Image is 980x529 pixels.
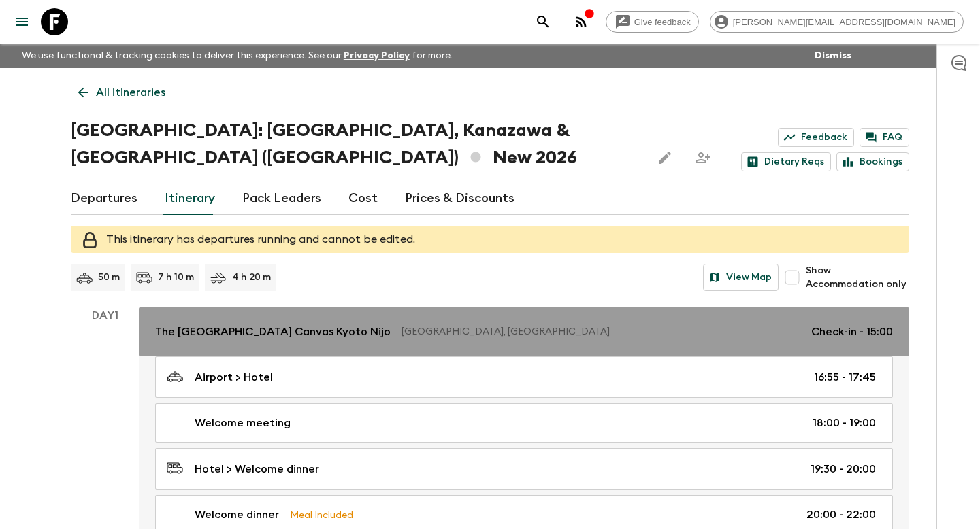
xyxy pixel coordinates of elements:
a: Feedback [778,128,854,147]
p: 18:00 - 19:00 [813,415,876,431]
p: [GEOGRAPHIC_DATA], [GEOGRAPHIC_DATA] [402,325,800,339]
p: We use functional & tracking cookies to deliver this experience. See our for more. [16,44,458,68]
a: Cost [348,182,378,215]
span: Show Accommodation only [806,264,909,291]
button: View Map [703,264,779,291]
a: Give feedback [606,11,699,33]
p: Hotel > Welcome dinner [195,461,319,477]
button: search adventures [529,8,557,35]
p: Check-in - 15:00 [811,324,893,340]
a: Hotel > Welcome dinner19:30 - 20:00 [155,448,893,490]
h1: [GEOGRAPHIC_DATA]: [GEOGRAPHIC_DATA], Kanazawa & [GEOGRAPHIC_DATA] ([GEOGRAPHIC_DATA]) New 2026 [71,117,640,171]
a: Dietary Reqs [741,152,831,171]
p: Airport > Hotel [195,369,273,386]
a: Privacy Policy [344,51,410,61]
a: Departures [71,182,137,215]
p: 19:30 - 20:00 [811,461,876,477]
a: FAQ [860,128,909,147]
p: Welcome dinner [195,507,279,523]
span: Share this itinerary [689,144,717,171]
a: Welcome meeting18:00 - 19:00 [155,403,893,443]
p: 50 m [98,271,120,284]
a: Bookings [836,152,909,171]
p: Welcome meeting [195,415,291,431]
div: [PERSON_NAME][EMAIL_ADDRESS][DOMAIN_NAME] [710,11,964,33]
span: [PERSON_NAME][EMAIL_ADDRESS][DOMAIN_NAME] [725,17,963,27]
a: Pack Leaders [242,182,321,215]
button: Dismiss [811,46,855,65]
button: Edit this itinerary [651,144,679,171]
span: Give feedback [627,17,698,27]
a: Prices & Discounts [405,182,514,215]
span: This itinerary has departures running and cannot be edited. [106,234,415,245]
p: All itineraries [96,84,165,101]
button: menu [8,8,35,35]
p: 16:55 - 17:45 [814,369,876,386]
a: All itineraries [71,79,173,106]
p: Day 1 [71,307,139,324]
p: The [GEOGRAPHIC_DATA] Canvas Kyoto Nijo [155,324,391,340]
a: The [GEOGRAPHIC_DATA] Canvas Kyoto Nijo[GEOGRAPHIC_DATA], [GEOGRAPHIC_DATA]Check-in - 15:00 [139,307,909,356]
p: 7 h 10 m [158,271,194,284]
p: 4 h 20 m [232,271,271,284]
a: Itinerary [165,182,215,215]
p: Meal Included [290,507,353,522]
p: 20:00 - 22:00 [806,507,876,523]
a: Airport > Hotel16:55 - 17:45 [155,356,893,398]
